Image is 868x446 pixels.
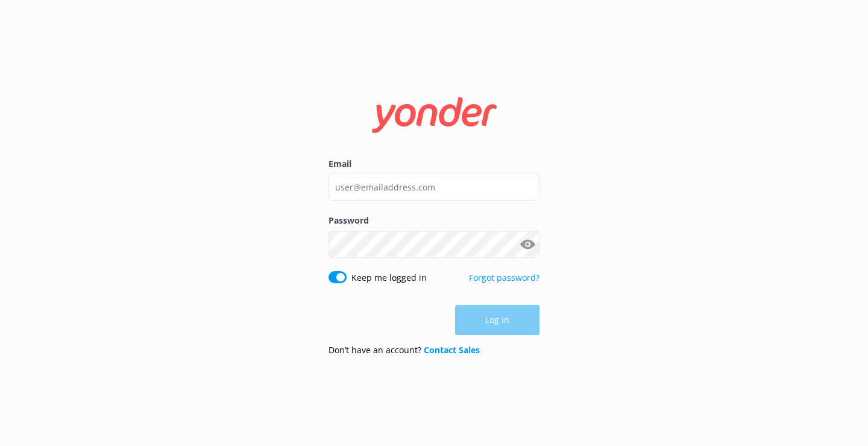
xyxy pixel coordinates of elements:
input: user@emailaddress.com [329,174,539,201]
button: Show password [515,232,539,256]
label: Keep me logged in [351,271,427,284]
a: Contact Sales [424,344,480,356]
p: Don’t have an account? [329,344,480,357]
label: Password [329,214,539,227]
a: Forgot password? [469,272,539,283]
label: Email [329,157,539,171]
